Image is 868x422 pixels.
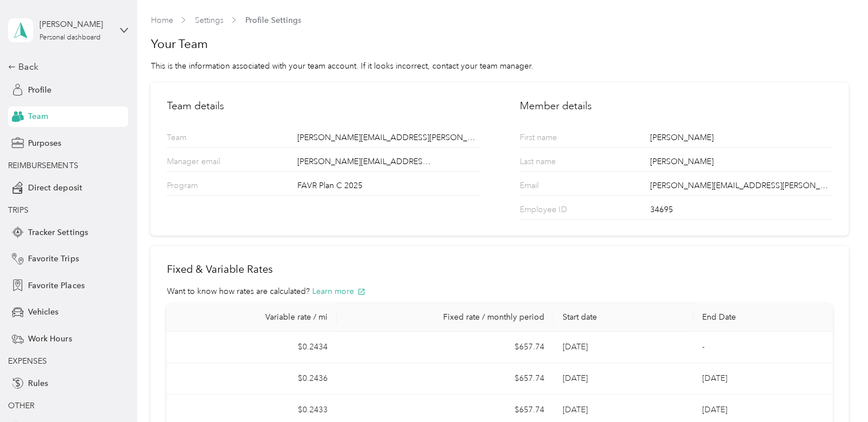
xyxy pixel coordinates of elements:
[194,15,223,25] a: Settings
[28,110,48,122] span: Team
[150,15,173,25] a: Home
[28,84,51,96] span: Profile
[519,156,607,171] p: Last name
[166,180,254,195] p: Program
[297,132,479,147] div: [PERSON_NAME][EMAIL_ADDRESS][PERSON_NAME][DOMAIN_NAME]
[28,226,87,238] span: Tracker Settings
[693,363,833,395] td: [DATE]
[28,137,61,149] span: Purposes
[519,98,832,114] h2: Member details
[519,132,607,147] p: First name
[650,204,832,219] div: 34695
[337,332,554,363] td: $657.74
[166,132,254,147] p: Team
[554,363,693,395] td: [DATE]
[693,303,833,332] th: End Date
[312,285,365,297] button: Learn more
[28,280,84,292] span: Favorite Places
[166,363,337,395] td: $0.2436
[150,60,848,72] div: This is the information associated with your team account. If it looks incorrect, contact your te...
[28,306,58,318] span: Vehicles
[8,356,47,366] span: EXPENSES
[28,377,48,389] span: Rules
[28,182,82,194] span: Direct deposit
[166,303,337,332] th: Variable rate / mi
[519,204,607,219] p: Employee ID
[245,14,301,26] span: Profile Settings
[8,205,29,215] span: TRIPS
[39,34,101,41] div: Personal dashboard
[166,156,254,171] p: Manager email
[28,333,71,345] span: Work Hours
[650,156,832,171] div: [PERSON_NAME]
[28,253,78,265] span: Favorite Trips
[166,98,479,114] h2: Team details
[693,332,833,363] td: -
[39,18,111,30] div: [PERSON_NAME]
[519,180,607,195] p: Email
[166,262,832,277] h2: Fixed & Variable Rates
[650,180,832,195] div: [PERSON_NAME][EMAIL_ADDRESS][PERSON_NAME][DOMAIN_NAME]
[150,36,848,52] h1: Your Team
[650,132,832,147] div: [PERSON_NAME]
[8,401,34,411] span: OTHER
[8,161,78,170] span: REIMBURSEMENTS
[554,332,693,363] td: [DATE]
[554,303,693,332] th: Start date
[166,285,832,297] div: Want to know how rates are calculated?
[337,303,554,332] th: Fixed rate / monthly period
[337,363,554,395] td: $657.74
[297,180,479,195] div: FAVR Plan C 2025
[804,358,868,422] iframe: Everlance-gr Chat Button Frame
[166,332,337,363] td: $0.2434
[8,60,122,74] div: Back
[297,156,433,168] span: [PERSON_NAME][EMAIL_ADDRESS][PERSON_NAME][DOMAIN_NAME]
